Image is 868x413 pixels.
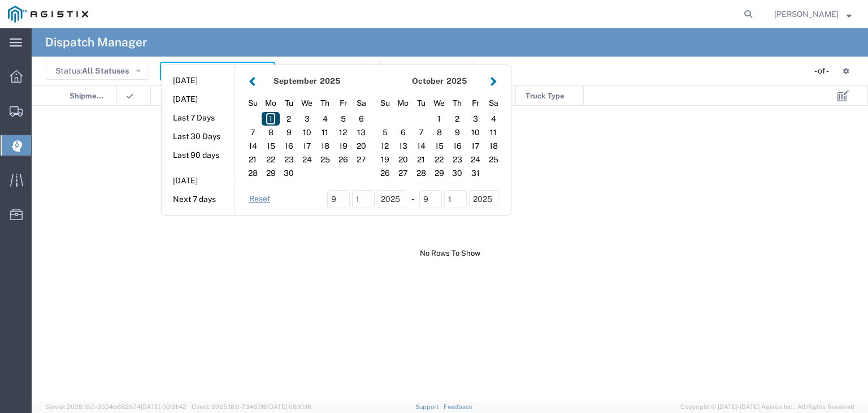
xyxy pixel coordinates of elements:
[298,139,316,153] div: 17
[316,153,334,166] div: 25
[244,94,262,112] div: Sunday
[430,126,448,139] div: 8
[334,153,352,166] div: 26
[412,94,430,112] div: Tuesday
[448,94,466,112] div: Thursday
[444,190,467,208] input: dd
[430,94,448,112] div: Wednesday
[484,126,502,139] div: 11
[376,126,394,139] div: 5
[70,86,105,106] span: Shipment No.
[244,139,262,153] div: 14
[376,166,394,180] div: 26
[262,139,280,153] div: 15
[280,112,298,126] div: 2
[774,8,839,20] span: Lorretta Ayala
[484,112,502,126] div: 4
[327,190,350,208] input: mm
[352,126,370,139] div: 13
[280,94,298,112] div: Tuesday
[8,6,88,23] img: logo
[352,139,370,153] div: 20
[352,112,370,126] div: 6
[412,139,430,153] div: 14
[280,166,298,180] div: 30
[46,62,149,80] button: Status:All Statuses
[466,112,484,126] div: 3
[466,166,484,180] div: 31
[446,76,467,85] span: 2025
[280,139,298,153] div: 16
[160,86,221,106] span: Pickup Date and Time
[412,166,430,180] div: 28
[262,94,280,112] div: Monday
[430,153,448,166] div: 22
[444,403,472,410] a: Feedback
[352,190,375,208] input: dd
[162,109,235,127] button: Last 7 Days
[298,112,316,126] div: 3
[320,76,340,85] span: 2025
[192,403,311,410] span: Client: 2025.18.0-7346316
[298,94,316,112] div: Wednesday
[141,403,186,410] span: [DATE] 09:51:42
[466,126,484,139] div: 10
[82,66,129,75] span: All Statuses
[814,65,834,77] div: - of -
[334,139,352,153] div: 19
[45,28,147,57] h4: Dispatch Manager
[280,153,298,166] div: 23
[244,153,262,166] div: 21
[430,139,448,153] div: 15
[394,94,412,112] div: Monday
[430,166,448,180] div: 29
[376,139,394,153] div: 12
[262,153,280,166] div: 22
[316,94,334,112] div: Thursday
[244,126,262,139] div: 7
[376,153,394,166] div: 19
[334,112,352,126] div: 5
[352,153,370,166] div: 27
[469,190,498,208] input: yyyy
[394,126,412,139] div: 6
[526,86,565,106] span: Truck Type
[412,153,430,166] div: 21
[412,76,444,85] strong: October
[376,94,394,112] div: Sunday
[448,126,466,139] div: 9
[352,94,370,112] div: Saturday
[262,126,280,139] div: 8
[774,7,852,21] button: [PERSON_NAME]
[394,153,412,166] div: 20
[419,190,442,208] input: mm
[334,126,352,139] div: 12
[379,62,474,80] button: Advanced Search
[162,128,235,145] button: Last 30 Days
[316,126,334,139] div: 11
[45,403,186,410] span: Server: 2025.18.0-9334b682874
[298,153,316,166] div: 24
[484,94,502,112] div: Saturday
[298,126,316,139] div: 10
[680,402,854,412] span: Copyright © [DATE]-[DATE] Agistix Inc., All Rights Reserved
[448,139,466,153] div: 16
[411,193,414,205] span: -
[162,172,235,190] button: [DATE]
[262,112,280,126] div: 1
[162,72,235,89] button: [DATE]
[448,112,466,126] div: 2
[162,191,235,208] button: Next 7 days
[377,190,406,208] input: yyyy
[267,403,311,410] span: [DATE] 08:10:16
[484,139,502,153] div: 18
[162,147,235,164] button: Last 90 days
[394,166,412,180] div: 27
[249,193,270,205] a: Reset
[484,153,502,166] div: 25
[316,112,334,126] div: 4
[466,153,484,166] div: 24
[334,94,352,112] div: Friday
[466,139,484,153] div: 17
[448,166,466,180] div: 30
